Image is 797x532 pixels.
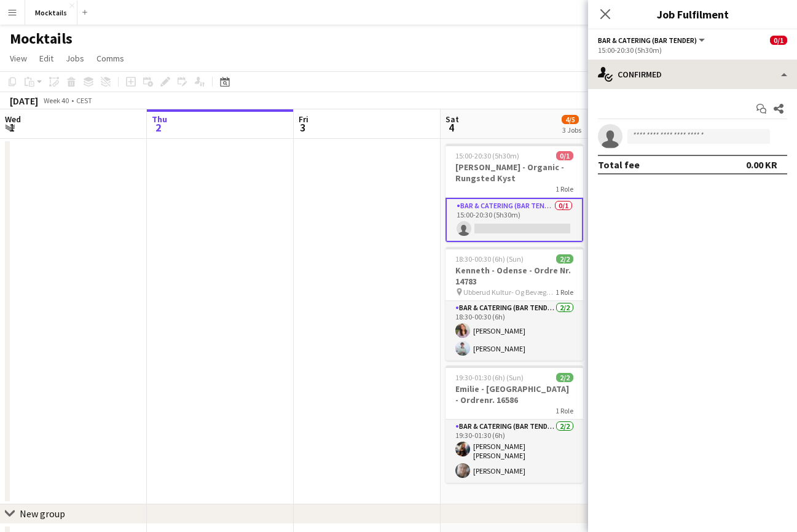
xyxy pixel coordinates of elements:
[446,114,459,125] span: Sat
[96,53,124,64] span: Comms
[556,406,573,415] span: 1 Role
[556,373,573,382] span: 2/2
[446,420,583,483] app-card-role: Bar & Catering (Bar Tender)2/219:30-01:30 (6h)[PERSON_NAME] [PERSON_NAME] [PERSON_NAME][PERSON_NAME]
[5,114,21,125] span: Wed
[5,50,32,66] a: View
[297,120,308,135] span: 3
[25,1,77,25] button: Mocktails
[556,288,573,297] span: 1 Role
[20,507,65,520] div: New group
[556,254,573,264] span: 2/2
[61,50,89,66] a: Jobs
[66,53,84,64] span: Jobs
[76,96,92,105] div: CEST
[598,45,787,55] div: 15:00-20:30 (5h30m)
[556,151,573,160] span: 0/1
[446,383,583,405] h3: Emilie - [GEOGRAPHIC_DATA] - Ordrenr. 16586
[152,114,167,125] span: Thu
[446,301,583,361] app-card-role: Bar & Catering (Bar Tender)2/218:30-00:30 (6h)[PERSON_NAME][PERSON_NAME]
[463,288,556,297] span: Ubberud Kultur- Og Bevægelseshus
[446,265,583,287] h3: Kenneth - Odense - Ordre Nr. 14783
[598,36,697,45] span: Bar & Catering (Bar Tender)
[770,36,787,45] span: 0/1
[10,53,27,64] span: View
[10,29,73,48] h1: Mocktails
[598,36,707,45] button: Bar & Catering (Bar Tender)
[446,144,583,242] app-job-card: 15:00-20:30 (5h30m)0/1[PERSON_NAME] - Organic - Rungsted Kyst1 RoleBar & Catering (Bar Tender)0/1...
[446,198,583,242] app-card-role: Bar & Catering (Bar Tender)0/115:00-20:30 (5h30m)
[41,96,71,105] span: Week 40
[39,53,53,64] span: Edit
[34,50,58,66] a: Edit
[562,125,581,135] div: 3 Jobs
[10,95,38,107] div: [DATE]
[455,254,524,264] span: 18:30-00:30 (6h) (Sun)
[444,120,459,135] span: 4
[446,247,583,361] app-job-card: 18:30-00:30 (6h) (Sun)2/2Kenneth - Odense - Ordre Nr. 14783 Ubberud Kultur- Og Bevægelseshus1 Rol...
[588,60,797,89] div: Confirmed
[562,115,579,124] span: 4/5
[455,373,524,382] span: 19:30-01:30 (6h) (Sun)
[3,120,21,135] span: 1
[556,184,573,194] span: 1 Role
[446,366,583,483] app-job-card: 19:30-01:30 (6h) (Sun)2/2Emilie - [GEOGRAPHIC_DATA] - Ordrenr. 165861 RoleBar & Catering (Bar Ten...
[446,162,583,184] h3: [PERSON_NAME] - Organic - Rungsted Kyst
[588,6,797,22] h3: Job Fulfilment
[92,50,129,66] a: Comms
[299,114,308,125] span: Fri
[598,158,640,171] div: Total fee
[150,120,167,135] span: 2
[746,158,777,171] div: 0.00 KR
[455,151,519,160] span: 15:00-20:30 (5h30m)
